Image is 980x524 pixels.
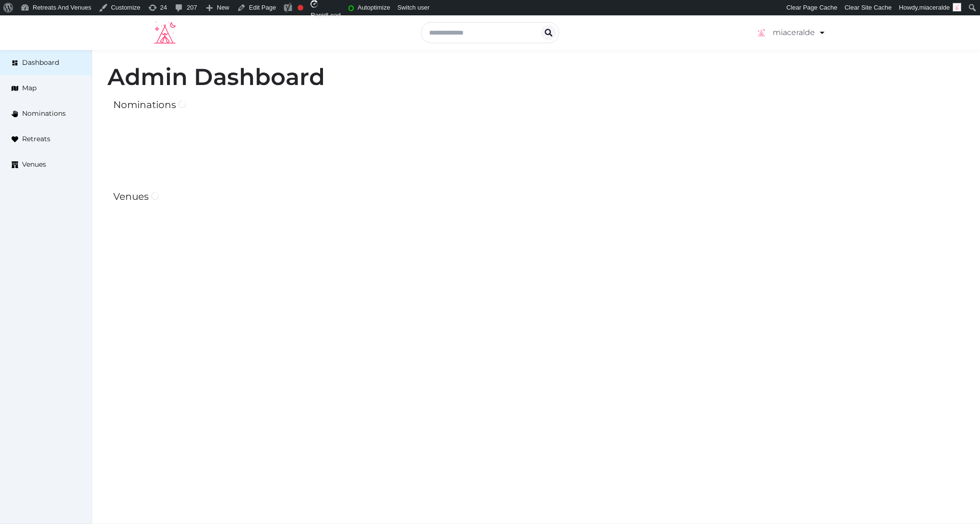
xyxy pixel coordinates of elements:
a: miaceralde [755,19,826,46]
h2: Venues [113,190,965,203]
h1: Admin Dashboard [108,65,965,88]
span: Nominations [22,109,66,119]
h2: Nominations [113,98,965,111]
span: miaceralde [919,4,950,11]
span: Map [22,83,36,93]
span: Retreats [22,134,50,144]
span: Clear Site Cache [845,4,892,11]
span: Clear Page Cache [787,4,837,11]
div: Focus keyphrase not set [298,5,303,11]
span: Dashboard [22,58,59,68]
span: Venues [22,159,46,170]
